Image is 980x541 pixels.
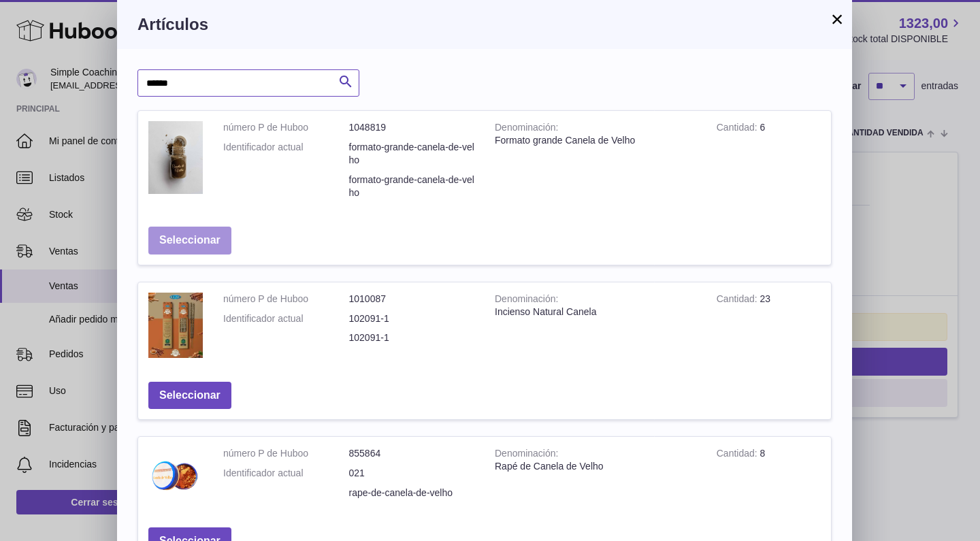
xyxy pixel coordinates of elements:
dd: 1010087 [349,293,475,306]
dt: Identificador actual [223,312,349,325]
dt: Identificador actual [223,141,349,167]
strong: Denominación [495,122,558,136]
img: Rapé de Canela de Velho [148,447,203,504]
button: Seleccionar [148,382,231,410]
dd: 855864 [349,447,475,460]
strong: Denominación [495,293,558,308]
dd: formato-grande-canela-de-velho [349,141,475,167]
div: Incienso Natural Canela [495,306,696,318]
div: Formato grande Canela de Velho [495,134,696,147]
dt: número P de Huboo [223,121,349,134]
dd: rape-de-canela-de-velho [349,487,475,499]
dd: 1048819 [349,121,475,134]
td: 8 [706,437,831,517]
dt: número P de Huboo [223,447,349,460]
dd: 102091-1 [349,312,475,325]
dt: número P de Huboo [223,293,349,306]
strong: Cantidad [717,293,760,308]
button: Seleccionar [148,227,231,255]
strong: Cantidad [717,448,760,462]
h3: Artículos [137,14,832,35]
td: 23 [706,282,831,372]
div: Rapé de Canela de Velho [495,460,696,473]
td: 6 [706,111,831,216]
strong: Cantidad [717,122,760,136]
dd: 102091-1 [349,331,475,344]
img: Formato grande Canela de Velho [148,121,203,193]
dt: Identificador actual [223,467,349,480]
button: × [829,11,845,27]
img: Incienso Natural Canela [148,293,203,358]
strong: Denominación [495,448,558,462]
dd: 021 [349,467,475,480]
dd: formato-grande-canela-de-velho [349,174,475,199]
